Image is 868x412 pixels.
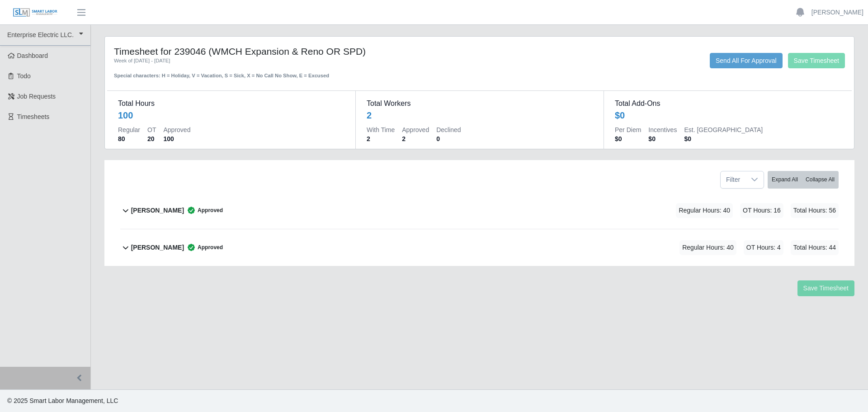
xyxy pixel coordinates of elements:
[436,134,461,143] dd: 0
[118,109,133,122] div: 100
[118,98,344,109] dt: Total Hours
[13,8,58,18] img: SLM Logo
[120,229,839,266] button: [PERSON_NAME] Approved Regular Hours: 40 OT Hours: 4 Total Hours: 44
[17,113,50,120] span: Timesheets
[797,280,854,296] button: Save Timesheet
[17,72,31,80] span: Todo
[131,243,184,252] b: [PERSON_NAME]
[768,171,839,189] div: bulk actions
[367,134,395,143] dd: 2
[740,203,783,218] span: OT Hours: 16
[17,52,48,59] span: Dashboard
[114,57,410,65] div: Week of [DATE] - [DATE]
[721,171,745,188] span: Filter
[684,125,763,134] dt: Est. [GEOGRAPHIC_DATA]
[768,171,802,189] button: Expand All
[679,240,736,255] span: Regular Hours: 40
[676,203,733,218] span: Regular Hours: 40
[120,192,839,229] button: [PERSON_NAME] Approved Regular Hours: 40 OT Hours: 16 Total Hours: 56
[710,53,783,68] button: Send All For Approval
[615,134,641,143] dd: $0
[147,125,156,134] dt: OT
[131,206,184,215] b: [PERSON_NAME]
[744,240,783,255] span: OT Hours: 4
[788,53,845,68] button: Save Timesheet
[17,93,56,100] span: Job Requests
[402,134,429,143] dd: 2
[615,109,625,122] div: $0
[791,203,839,218] span: Total Hours: 56
[184,243,223,252] span: Approved
[184,206,223,215] span: Approved
[114,65,410,80] div: Special characters: H = Holiday, V = Vacation, S = Sick, X = No Call No Show, E = Excused
[615,98,841,109] dt: Total Add-Ons
[118,134,140,143] dd: 80
[118,125,140,134] dt: Regular
[163,134,190,143] dd: 100
[7,397,118,404] span: © 2025 Smart Labor Management, LLC
[802,171,839,189] button: Collapse All
[648,125,677,134] dt: Incentives
[811,8,863,17] a: [PERSON_NAME]
[436,125,461,134] dt: Declined
[615,125,641,134] dt: Per Diem
[684,134,763,143] dd: $0
[791,240,839,255] span: Total Hours: 44
[367,125,395,134] dt: With Time
[114,46,410,57] h4: Timesheet for 239046 (WMCH Expansion & Reno OR SPD)
[367,109,372,122] div: 2
[367,98,593,109] dt: Total Workers
[163,125,190,134] dt: Approved
[147,134,156,143] dd: 20
[648,134,677,143] dd: $0
[402,125,429,134] dt: Approved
